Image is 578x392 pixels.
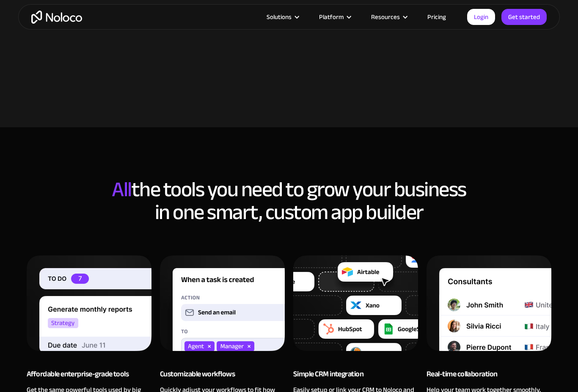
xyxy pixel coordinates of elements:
div: Platform [308,11,361,22]
a: home [31,11,82,24]
h2: the tools you need to grow your business in one smart, custom app builder [27,178,551,224]
div: Real-time collaboration [427,368,551,385]
div: Solutions [256,11,308,22]
a: Get started [501,9,547,25]
div: Platform [319,11,344,22]
div: Affordable enterprise-grade tools [27,368,151,385]
div: Resources [371,11,400,22]
a: Login [467,9,495,25]
div: Solutions [267,11,292,22]
div: Customizable workflows [160,368,285,385]
div: Simple CRM integration [293,368,418,385]
a: Pricing [417,11,457,22]
span: All [112,170,132,209]
div: Resources [361,11,417,22]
